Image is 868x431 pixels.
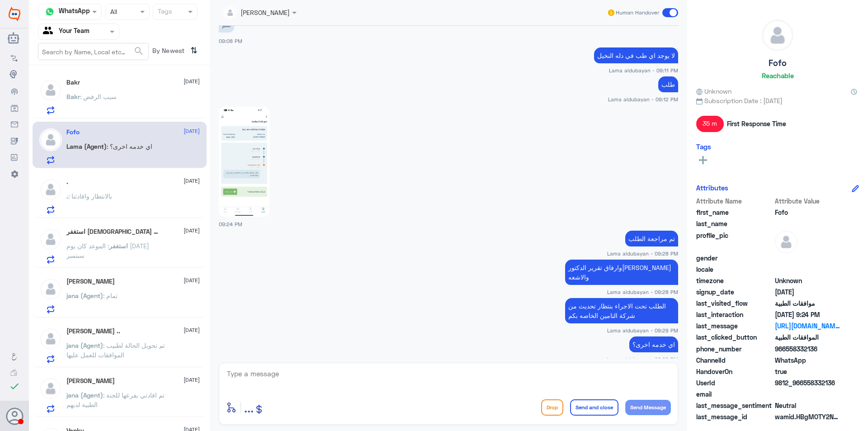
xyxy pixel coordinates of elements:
img: yourTeam.svg [43,25,57,38]
span: last_message [696,321,773,331]
h5: . [66,178,68,186]
span: [DATE] [184,227,200,235]
span: jana (Agent) [66,292,103,299]
button: search [133,44,144,59]
span: استغفر [109,242,128,250]
span: Lama (Agent) [66,142,107,150]
button: ... [244,397,254,417]
span: Unknown [696,86,731,96]
span: jana (Agent) [66,341,103,349]
img: defaultAdmin.png [39,79,62,101]
h6: Tags [696,142,711,151]
img: whatsapp.png [43,5,57,19]
h5: Mohammad Alshehri [66,278,115,285]
span: [DATE] [184,177,200,185]
p: 18/9/2025, 9:28 PM [565,260,678,285]
p: 18/9/2025, 9:11 PM [594,47,678,63]
span: Lama aldubayan - 09:29 PM [607,327,678,334]
span: last_message_id [696,412,773,422]
img: 1102891585335858.jpg [219,107,269,217]
span: 9812_966558332136 [775,378,840,388]
h5: Bakr [66,79,80,86]
span: search [133,46,144,57]
span: locale [696,265,773,274]
span: jana (Agent) [66,391,103,399]
span: true [775,367,840,376]
span: last_clicked_button [696,332,773,342]
span: signup_date [696,287,773,297]
img: defaultAdmin.png [39,128,62,151]
span: [DATE] [184,376,200,384]
span: last_name [696,219,773,228]
span: [DATE] [184,77,200,85]
img: defaultAdmin.png [39,278,62,300]
span: ChannelId [696,355,773,365]
span: 0 [775,401,840,410]
span: email [696,389,773,399]
span: 35 m [696,116,724,132]
span: : تم تحويل الحالة لطبيب الموافقات للعمل عليها [66,341,165,359]
span: Lama aldubayan - 09:28 PM [607,250,678,257]
span: Subscription Date : [DATE] [696,96,859,105]
img: defaultAdmin.png [39,228,62,251]
span: Lama aldubayan - 09:11 PM [609,66,678,74]
span: null [775,253,840,263]
button: Send Message [625,400,671,415]
h5: استغفر الله و أتوب إليه [66,228,160,236]
span: : تم افادتي بفرعها للجنة الطبية لديهم [66,391,165,408]
h6: Attributes [696,184,728,192]
span: Lama aldubayan - 09:29 PM [607,355,678,363]
span: gender [696,253,773,263]
h6: Reachable [762,71,794,80]
span: First Response Time [727,119,786,128]
span: By Newest [149,43,187,61]
button: Avatar [6,407,23,425]
span: Lama aldubayan - 09:12 PM [608,95,678,103]
span: wamid.HBgMOTY2NTU4MzMyMTM2FQIAEhgUM0E0NTI4REZGM0RCM0E4Q0IyRkUA [775,412,840,422]
span: موافقات الطبية [775,298,840,308]
span: : اي خدمه اخرى؟ [107,142,152,150]
span: : الموعد كان يوم [DATE] سبتمبر [66,242,149,259]
span: Lama aldubayan - 09:28 PM [607,288,678,296]
button: Drop [541,399,563,416]
span: 2 [775,355,840,365]
h5: Fofo [769,58,787,68]
span: 2025-09-18T18:24:23.01Z [775,310,840,319]
span: [DATE] [184,326,200,334]
span: timezone [696,276,773,285]
span: Unknown [775,276,840,285]
i: ⇅ [190,43,198,58]
h5: Fofo [66,128,80,136]
img: defaultAdmin.png [39,178,62,201]
img: defaultAdmin.png [762,20,793,51]
span: . [66,192,68,200]
input: Search by Name, Local etc… [38,43,148,60]
span: 966558332136 [775,344,840,354]
h5: إبراهيم .. [66,327,120,335]
span: Attribute Value [775,196,840,206]
h5: Abo Shabik [66,377,115,385]
span: Attribute Name [696,196,773,206]
span: الموافقات الطبية [775,332,840,342]
span: [DATE] [184,276,200,284]
img: defaultAdmin.png [775,231,797,253]
img: defaultAdmin.png [39,327,62,350]
img: defaultAdmin.png [39,377,62,400]
p: 18/9/2025, 9:12 PM [658,76,678,92]
span: : سبب الرفض [80,93,117,100]
span: last_message_sentiment [696,401,773,410]
span: 09:24 PM [219,221,242,227]
p: 18/9/2025, 9:29 PM [629,336,678,352]
span: profile_pic [696,231,773,251]
div: Tags [156,6,172,18]
span: ... [244,399,254,415]
span: first_name [696,208,773,217]
span: null [775,389,840,399]
span: : تمام [103,292,118,299]
i: check [9,381,20,392]
span: Human Handover [616,9,659,17]
a: [URL][DOMAIN_NAME] [775,321,840,331]
span: null [775,265,840,274]
img: Widebot Logo [9,7,20,21]
span: last_interaction [696,310,773,319]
